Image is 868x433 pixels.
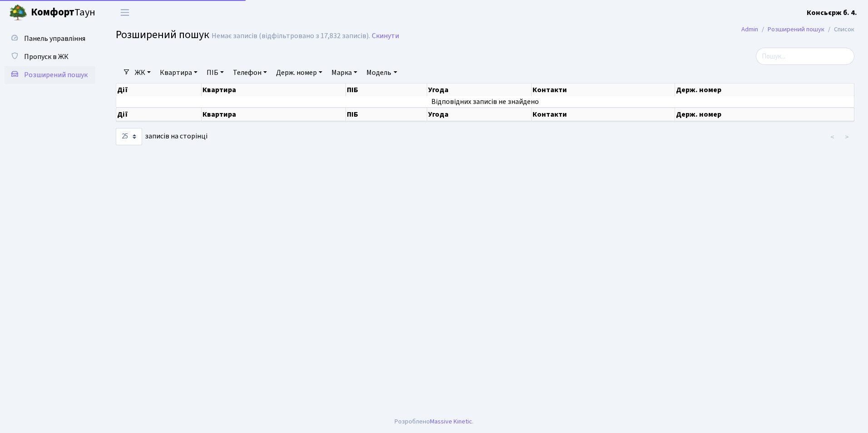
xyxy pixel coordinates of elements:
[532,108,675,121] th: Контакти
[824,25,854,34] li: Список
[9,4,27,22] img: logo.png
[427,84,532,96] th: Угода
[756,48,854,65] input: Пошук...
[212,32,370,40] div: Немає записів (відфільтровано з 17,832 записів).
[116,96,854,107] td: Відповідних записів не знайдено
[116,27,209,43] span: Розширений пошук
[741,25,758,34] a: Admin
[116,128,142,145] select: записів на сторінці
[31,5,95,20] span: Таун
[395,417,473,427] div: Розроблено .
[768,25,824,34] a: Розширений пошук
[5,66,95,84] a: Розширений пошук
[532,84,675,96] th: Контакти
[202,108,346,121] th: Квартира
[346,108,427,121] th: ПІБ
[272,65,326,80] a: Держ. номер
[807,7,857,18] a: Консьєрж б. 4.
[346,84,427,96] th: ПІБ
[5,30,95,48] a: Панель управління
[116,84,202,96] th: Дії
[31,5,74,20] b: Комфорт
[113,5,136,20] button: Переключити навігацію
[5,48,95,66] a: Пропуск в ЖК
[24,34,85,44] span: Панель управління
[807,8,857,18] b: Консьєрж б. 4.
[728,20,868,39] nav: breadcrumb
[116,128,207,145] label: записів на сторінці
[675,108,854,121] th: Держ. номер
[131,65,154,80] a: ЖК
[430,417,472,426] a: Massive Kinetic
[116,108,202,121] th: Дії
[24,52,69,62] span: Пропуск в ЖК
[156,65,201,80] a: Квартира
[328,65,361,80] a: Марка
[202,84,346,96] th: Квартира
[24,70,88,80] span: Розширений пошук
[203,65,227,80] a: ПІБ
[675,84,854,96] th: Держ. номер
[427,108,532,121] th: Угода
[372,32,399,40] a: Скинути
[363,65,400,80] a: Модель
[229,65,271,80] a: Телефон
